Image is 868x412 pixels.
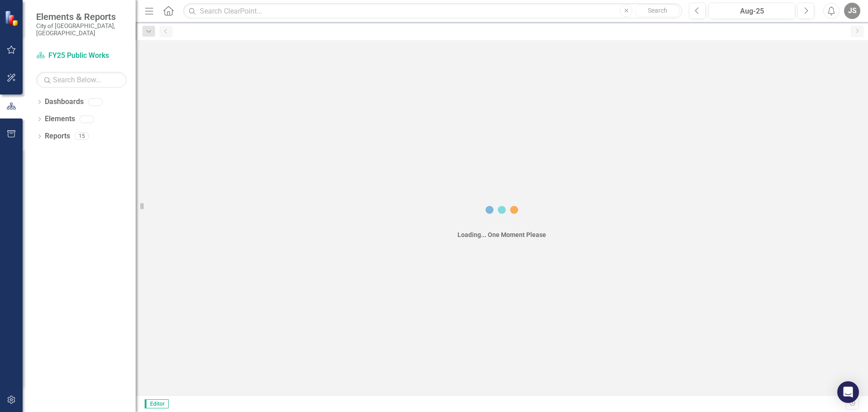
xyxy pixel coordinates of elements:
span: Elements & Reports [36,11,127,22]
img: ClearPoint Strategy [5,10,20,26]
div: Open Intercom Messenger [837,381,859,403]
input: Search Below... [36,72,127,88]
button: Aug-25 [708,3,795,19]
span: Search [648,7,667,14]
a: Reports [45,131,70,142]
small: City of [GEOGRAPHIC_DATA], [GEOGRAPHIC_DATA] [36,22,127,37]
a: Elements [45,114,75,124]
span: Editor [145,399,169,408]
a: Dashboards [45,97,84,107]
button: JS [844,3,860,19]
button: Search [635,5,680,17]
div: 15 [75,133,89,140]
input: Search ClearPoint... [183,3,682,19]
div: Aug-25 [712,6,792,17]
a: FY25 Public Works [36,51,127,61]
div: Loading... One Moment Please [458,230,546,239]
